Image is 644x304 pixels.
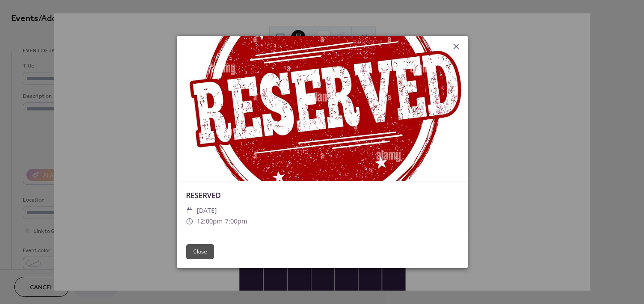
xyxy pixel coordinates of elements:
[197,205,217,216] span: [DATE]
[223,217,225,225] span: -
[186,244,214,259] button: Close
[177,190,468,201] div: RESERVED
[225,217,247,225] span: 7:00pm
[186,216,193,227] div: ​
[186,205,193,216] div: ​
[197,217,223,225] span: 12:00pm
